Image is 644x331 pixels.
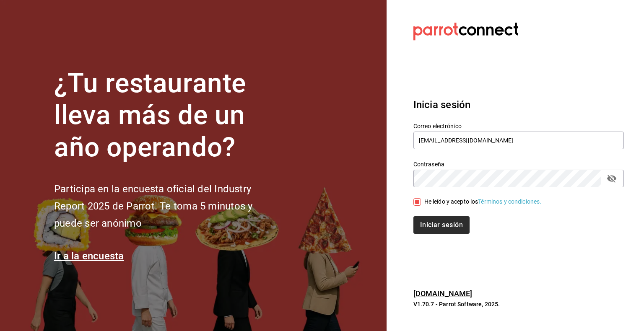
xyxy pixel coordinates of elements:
[54,67,280,164] h1: ¿Tu restaurante lleva más de un año operando?
[413,123,624,129] label: Correo electrónico
[413,97,624,112] h3: Inicia sesión
[413,300,624,308] p: V1.70.7 - Parrot Software, 2025.
[54,181,280,232] h2: Participa en la encuesta oficial del Industry Report 2025 de Parrot. Te toma 5 minutos y puede se...
[478,198,541,205] a: Términos y condiciones.
[424,197,542,206] div: He leído y acepto los
[605,171,619,186] button: passwordField
[413,132,624,149] input: Ingresa tu correo electrónico
[413,161,624,167] label: Contraseña
[54,250,124,262] a: Ir a la encuesta
[413,289,473,298] a: [DOMAIN_NAME]
[413,216,470,234] button: Iniciar sesión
